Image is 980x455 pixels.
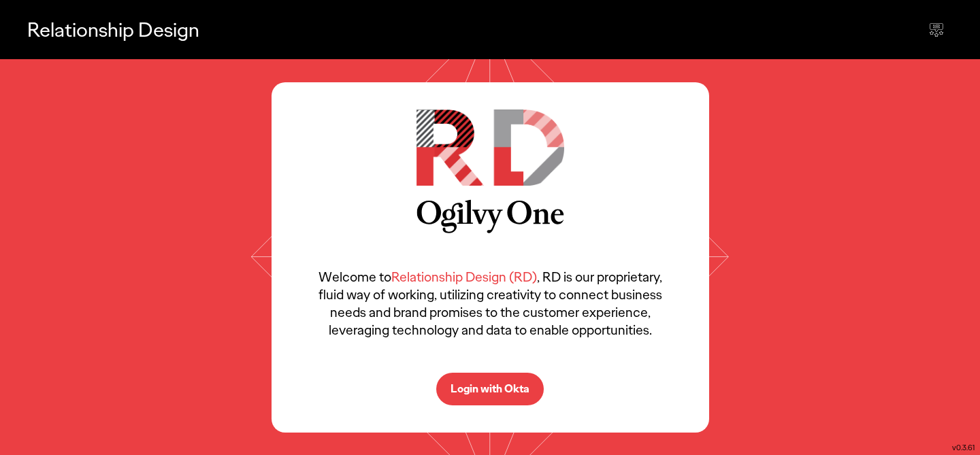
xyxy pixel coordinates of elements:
[451,384,529,394] p: Login with Okta
[27,16,199,44] p: Relationship Design
[436,373,544,405] button: Login with Okta
[920,14,953,46] div: Send feedback
[391,268,537,286] span: Relationship Design (RD)
[312,268,668,339] p: Welcome to , RD is our proprietary, fluid way of working, utilizing creativity to connect busines...
[416,109,564,186] img: RD Logo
